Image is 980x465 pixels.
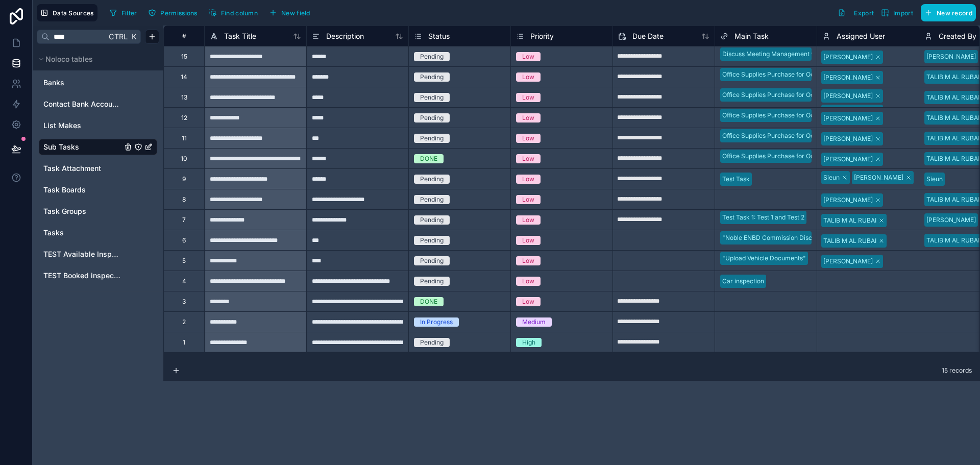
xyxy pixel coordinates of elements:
[420,317,453,327] div: In Progress
[522,297,534,306] div: Low
[921,4,976,21] button: New record
[722,70,829,79] div: Office Supplies Purchase for October
[43,228,64,238] span: Tasks
[182,175,186,183] div: 9
[420,236,444,245] div: Pending
[522,317,546,327] div: Medium
[39,203,157,219] div: Task Groups
[522,154,534,163] div: Low
[37,52,153,66] button: Noloco tables
[420,195,444,204] div: Pending
[181,53,187,61] div: 15
[39,267,157,284] div: TEST Booked inspections
[722,152,829,161] div: Office Supplies Purchase for October
[221,9,258,17] span: Find column
[722,111,829,120] div: Office Supplies Purchase for October
[39,117,157,134] div: List Makes
[823,53,873,62] div: [PERSON_NAME]
[181,114,187,122] div: 12
[917,4,976,21] a: New record
[326,31,364,41] span: Description
[39,96,157,112] div: Contact Bank Account information
[43,99,122,109] a: Contact Bank Account information
[722,90,829,100] div: Office Supplies Purchase for October
[823,91,873,101] div: [PERSON_NAME]
[37,4,97,21] button: Data Sources
[834,4,877,21] button: Export
[39,225,157,241] div: Tasks
[43,142,122,152] a: Sub Tasks
[522,256,534,265] div: Low
[171,32,197,40] div: #
[108,30,129,43] span: Ctrl
[428,31,450,41] span: Status
[893,9,913,17] span: Import
[522,72,534,82] div: Low
[722,254,806,263] div: "Upload Vehicle Documents"
[43,78,122,88] a: Banks
[722,277,764,286] div: Car inspection
[43,206,86,216] span: Task Groups
[144,5,205,20] a: Permissions
[39,160,157,177] div: Task Attachment
[854,9,874,17] span: Export
[926,195,979,204] div: TALIB M AL RUBAI
[522,277,534,286] div: Low
[39,75,157,91] div: Banks
[939,31,976,41] span: Created By
[823,216,876,225] div: TALIB M AL RUBAI
[144,5,201,20] button: Permissions
[181,155,187,163] div: 10
[420,175,444,184] div: Pending
[722,131,829,140] div: Office Supplies Purchase for October
[530,31,554,41] span: Priority
[420,72,444,82] div: Pending
[823,257,873,266] div: [PERSON_NAME]
[926,154,979,163] div: TALIB M AL RUBAI
[926,134,979,143] div: TALIB M AL RUBAI
[43,163,101,174] span: Task Attachment
[926,215,976,225] div: [PERSON_NAME]
[722,50,874,59] div: Discuss Meeting Management with [PERSON_NAME]
[43,78,64,88] span: Banks
[43,120,122,131] a: List Makes
[43,271,122,281] a: TEST Booked inspections
[160,9,197,17] span: Permissions
[823,73,873,82] div: [PERSON_NAME]
[265,5,314,20] button: New field
[722,213,804,222] div: Test Task 1: Test 1 and Test 2
[522,113,534,123] div: Low
[420,134,444,143] div: Pending
[182,257,186,265] div: 5
[522,175,534,184] div: Low
[43,142,79,152] span: Sub Tasks
[182,134,187,142] div: 11
[823,195,873,205] div: [PERSON_NAME]
[420,113,444,123] div: Pending
[183,338,185,347] div: 1
[181,73,187,81] div: 14
[39,246,157,262] div: TEST Available Inspection Slots
[39,139,157,155] div: Sub Tasks
[182,298,186,306] div: 3
[937,9,972,17] span: New record
[823,114,873,123] div: [PERSON_NAME]
[420,338,444,347] div: Pending
[926,113,979,123] div: TALIB M AL RUBAI
[823,155,873,164] div: [PERSON_NAME]
[877,4,917,21] button: Import
[43,120,81,131] span: List Makes
[281,9,310,17] span: New field
[722,175,750,184] div: Test Task
[106,5,141,20] button: Filter
[837,31,885,41] span: Assigned User
[45,54,93,64] span: Noloco tables
[43,185,122,195] a: Task Boards
[823,173,840,182] div: Sieun
[43,249,122,259] a: TEST Available Inspection Slots
[420,277,444,286] div: Pending
[182,318,186,326] div: 2
[420,154,437,163] div: DONE
[121,9,137,17] span: Filter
